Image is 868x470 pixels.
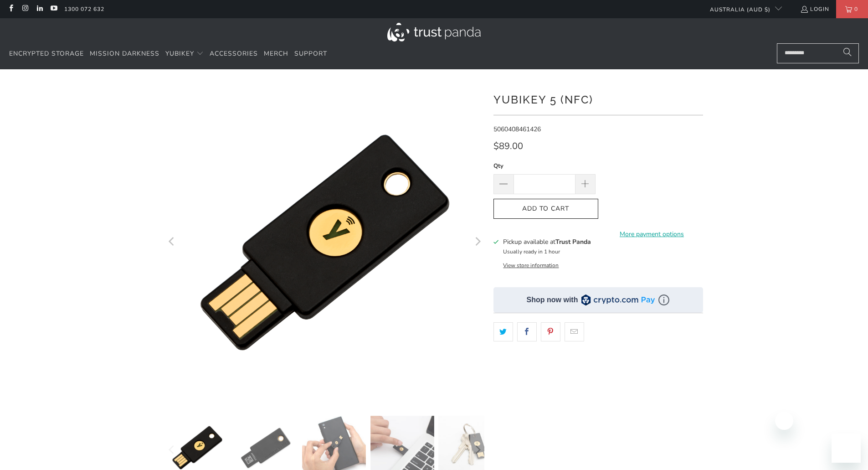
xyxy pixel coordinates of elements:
small: Usually ready in 1 hour [503,248,560,255]
a: Encrypted Storage [9,43,84,65]
a: Share this on Pinterest [541,322,560,341]
span: $89.00 [493,140,523,152]
b: Trust Panda [555,238,591,246]
a: Share this on Twitter [493,322,513,341]
span: Accessories [210,49,258,58]
a: Merch [264,43,288,65]
button: Search [836,43,859,63]
label: Qty [493,161,596,171]
div: Shop now with [527,295,578,305]
a: Mission Darkness [90,43,159,65]
a: More payment options [601,229,703,239]
a: Accessories [210,43,258,65]
a: YubiKey 5 (NFC) - Trust Panda [165,83,484,402]
h1: YubiKey 5 (NFC) [493,90,703,108]
span: Support [294,49,327,58]
a: Trust Panda Australia on LinkedIn [36,5,43,13]
a: Login [800,4,829,14]
h3: Pickup available at [503,237,591,247]
iframe: Button to launch messaging window [832,434,861,463]
button: Previous [165,83,180,402]
button: View store information [503,262,559,269]
a: Share this on Facebook [517,322,537,341]
input: Search... [777,43,859,63]
a: Email this to a friend [565,322,584,341]
span: YubiKey [165,49,194,58]
img: Trust Panda Australia [387,23,481,41]
span: Merch [264,49,288,58]
span: Encrypted Storage [9,49,84,58]
a: 1300 072 632 [64,4,104,14]
nav: Translation missing: en.navigation.header.main_nav [9,43,327,65]
a: Trust Panda Australia on Instagram [21,5,29,13]
button: Next [470,83,485,402]
span: Add to Cart [503,205,589,213]
a: Trust Panda Australia on YouTube [50,5,57,13]
span: Mission Darkness [90,49,159,58]
summary: YubiKey [165,43,204,65]
span: 5060408461426 [493,125,541,134]
a: Trust Panda Australia on Facebook [7,5,15,13]
a: Support [294,43,327,65]
iframe: Close message [775,412,793,430]
button: Add to Cart [493,199,598,219]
